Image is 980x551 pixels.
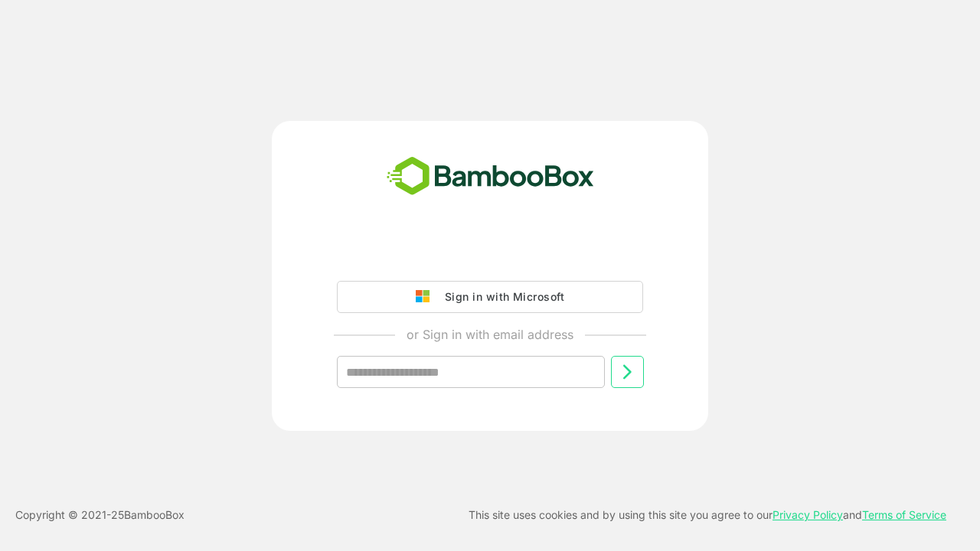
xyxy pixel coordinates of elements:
p: This site uses cookies and by using this site you agree to our and [469,506,946,524]
p: Copyright © 2021- 25 BambooBox [15,506,185,524]
img: bamboobox [378,152,603,202]
img: google [416,290,437,304]
a: Privacy Policy [773,508,843,521]
div: Sign in with Microsoft [437,287,564,307]
a: Terms of Service [862,508,946,521]
button: Sign in with Microsoft [337,281,643,313]
p: or Sign in with email address [407,325,573,344]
